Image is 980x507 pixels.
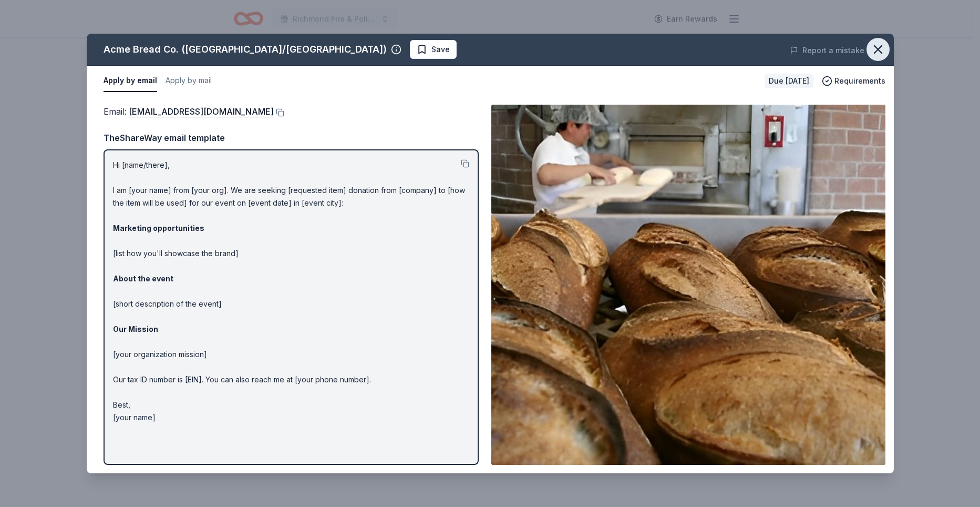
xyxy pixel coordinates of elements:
[765,74,813,88] div: Due [DATE]
[822,75,885,87] button: Requirements
[113,224,204,232] strong: Marketing opportunities
[104,131,479,145] div: TheShareWay email template
[790,44,864,57] button: Report a mistake
[129,105,274,118] a: [EMAIL_ADDRESS][DOMAIN_NAME]
[113,325,158,333] strong: Our Mission
[104,41,387,58] div: Acme Bread Co. ([GEOGRAPHIC_DATA]/[GEOGRAPHIC_DATA])
[113,159,469,424] p: Hi [name/there], I am [your name] from [your org]. We are seeking [requested item] donation from ...
[104,106,274,117] span: Email :
[166,70,212,92] button: Apply by mail
[104,70,157,92] button: Apply by email
[834,75,885,87] span: Requirements
[491,105,885,465] img: Image for Acme Bread Co. (East Bay/North Bay)
[113,274,173,283] strong: About the event
[410,40,457,59] button: Save
[431,43,450,56] span: Save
